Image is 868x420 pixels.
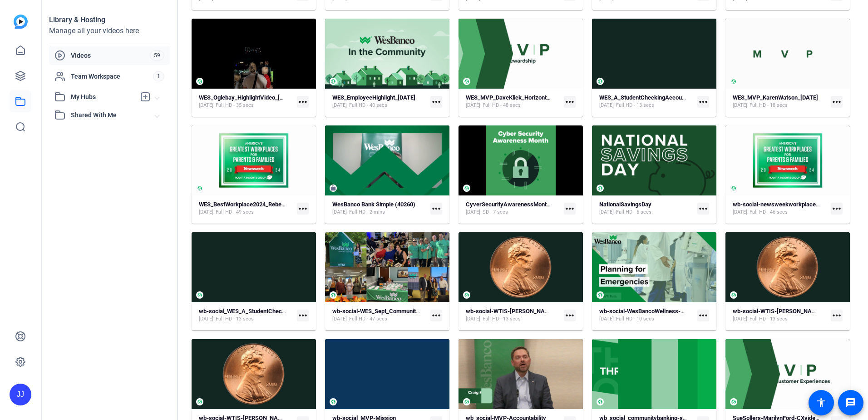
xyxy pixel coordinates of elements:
[845,397,856,408] mat-icon: message
[733,315,747,323] span: [DATE]
[466,201,560,216] a: CyverSecurityAwarenessMonth-lock[DATE]SD - 7 secs
[216,209,254,216] span: Full HD - 49 secs
[466,315,480,323] span: [DATE]
[750,315,788,323] span: Full HD - 13 secs
[466,308,555,315] strong: wb-social-WTIS-[PERSON_NAME]
[816,397,827,408] mat-icon: accessibility
[466,308,560,323] a: wb-social-WTIS-[PERSON_NAME][DATE]Full HD - 13 secs
[49,106,170,124] mat-expansion-panel-header: Shared With Me
[564,310,576,321] mat-icon: more_horiz
[616,315,654,323] span: Full HD - 10 secs
[199,308,315,315] strong: wb-social_WES_A_StudentCheckingAccount
[71,51,150,60] span: Videos
[49,15,170,25] div: Library & Hosting
[349,102,387,109] span: Full HD - 40 secs
[332,94,427,109] a: WES_EmployeeHighlight_[DATE][DATE]Full HD - 40 secs
[199,94,304,101] strong: WES_Oglebay_HighlightVideo_[DATE].v2
[430,203,442,215] mat-icon: more_horiz
[831,203,843,215] mat-icon: more_horiz
[349,209,385,216] span: Full HD - 2 mins
[332,102,347,109] span: [DATE]
[71,72,153,81] span: Team Workspace
[733,201,847,208] strong: wb-social-newsweekworkplaces_MikeKlick
[10,384,31,405] div: JJ
[733,308,846,315] strong: wb-social-WTIS-[PERSON_NAME]-nonFDIC
[733,308,827,323] a: wb-social-WTIS-[PERSON_NAME]-nonFDIC[DATE]Full HD - 13 secs
[332,308,450,315] strong: wb-social-WES_Sept_CommunityRecap_LIFB
[697,96,709,108] mat-icon: more_horiz
[199,315,213,323] span: [DATE]
[332,315,347,323] span: [DATE]
[332,308,427,323] a: wb-social-WES_Sept_CommunityRecap_LIFB[DATE]Full HD - 47 secs
[199,209,213,216] span: [DATE]
[297,203,309,215] mat-icon: more_horiz
[599,209,614,216] span: [DATE]
[216,315,254,323] span: Full HD - 13 secs
[831,310,843,321] mat-icon: more_horiz
[750,209,788,216] span: Full HD - 46 secs
[466,94,572,101] strong: WES_MVP_DaveKlick_Horizontal_[DATE]
[733,209,747,216] span: [DATE]
[150,50,164,60] span: 59
[483,102,521,109] span: Full HD - 48 secs
[564,203,576,215] mat-icon: more_horiz
[466,94,560,109] a: WES_MVP_DaveKlick_Horizontal_[DATE][DATE]Full HD - 48 secs
[466,209,480,216] span: [DATE]
[199,102,213,109] span: [DATE]
[349,315,387,323] span: Full HD - 47 secs
[697,203,709,215] mat-icon: more_horiz
[14,15,28,29] img: blue-gradient.svg
[430,96,442,108] mat-icon: more_horiz
[599,308,694,323] a: wb-social-WesBancoWellness-National-Preparedness-Month[DATE]Full HD - 10 secs
[49,25,170,36] div: Manage all your videos here
[697,310,709,321] mat-icon: more_horiz
[750,102,788,109] span: Full HD - 18 secs
[599,308,759,315] strong: wb-social-WesBancoWellness-National-Preparedness-Month
[216,102,254,109] span: Full HD - 35 secs
[297,310,309,321] mat-icon: more_horiz
[297,96,309,108] mat-icon: more_horiz
[153,71,164,81] span: 1
[733,201,827,216] a: wb-social-newsweekworkplaces_MikeKlick[DATE]Full HD - 46 secs
[733,94,818,101] strong: WES_MVP_KarenWatson_[DATE]
[733,102,747,109] span: [DATE]
[616,102,654,109] span: Full HD - 13 secs
[483,209,508,216] span: SD - 7 secs
[733,94,827,109] a: WES_MVP_KarenWatson_[DATE][DATE]Full HD - 18 secs
[332,94,415,101] strong: WES_EmployeeHighlight_[DATE]
[199,201,369,208] strong: WES_BestWorkplace2024_Rebecca_ShortVersion_16x9_10.09.24
[831,96,843,108] mat-icon: more_horiz
[71,110,155,120] span: Shared With Me
[599,315,614,323] span: [DATE]
[599,102,614,109] span: [DATE]
[49,88,170,106] mat-expansion-panel-header: My Hubs
[199,201,293,216] a: WES_BestWorkplace2024_Rebecca_ShortVersion_16x9_10.09.24[DATE]Full HD - 49 secs
[466,102,480,109] span: [DATE]
[483,315,521,323] span: Full HD - 13 secs
[71,92,135,102] span: My Hubs
[599,94,694,109] a: WES_A_StudentCheckingAccount2[DATE]Full HD - 13 secs
[199,94,293,109] a: WES_Oglebay_HighlightVideo_[DATE].v2[DATE]Full HD - 35 secs
[466,201,563,208] strong: CyverSecurityAwarenessMonth-lock
[616,209,651,216] span: Full HD - 6 secs
[430,310,442,321] mat-icon: more_horiz
[599,201,694,216] a: NationalSavingsDay[DATE]Full HD - 6 secs
[564,96,576,108] mat-icon: more_horiz
[332,209,347,216] span: [DATE]
[599,201,651,208] strong: NationalSavingsDay
[599,94,690,101] strong: WES_A_StudentCheckingAccount2
[199,308,293,323] a: wb-social_WES_A_StudentCheckingAccount[DATE]Full HD - 13 secs
[332,201,427,216] a: WesBanco Bank Simple (40260)[DATE]Full HD - 2 mins
[332,201,415,208] strong: WesBanco Bank Simple (40260)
